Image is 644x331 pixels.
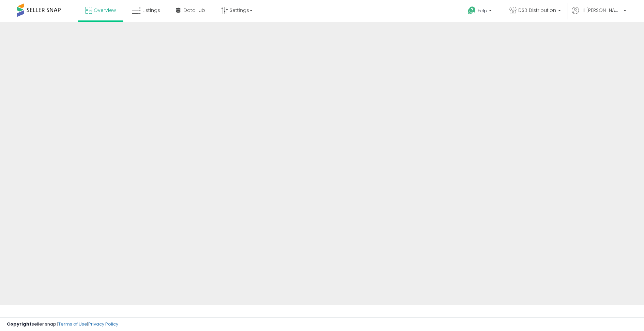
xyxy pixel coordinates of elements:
[478,8,487,14] span: Help
[184,7,205,14] span: DataHub
[581,7,622,14] span: Hi [PERSON_NAME]
[462,1,499,22] a: Help
[142,7,160,14] span: Listings
[467,6,476,15] i: Get Help
[94,7,116,14] span: Overview
[572,7,626,22] a: Hi [PERSON_NAME]
[518,7,556,14] span: DSB Distribution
